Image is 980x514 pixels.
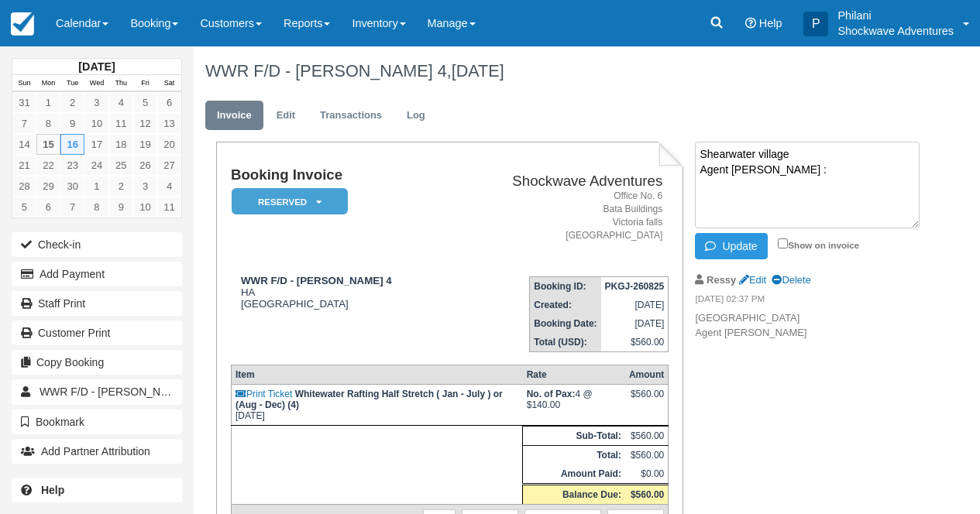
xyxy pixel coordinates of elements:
button: Add Payment [12,262,182,286]
input: Show on invoice [778,238,788,248]
th: Balance Due: [523,485,625,505]
a: WWR F/D - [PERSON_NAME] 4 [12,379,182,404]
em: [DATE] 02:37 PM [695,293,916,310]
a: 8 [84,197,108,218]
a: Delete [772,274,810,286]
th: Booking ID: [530,277,601,296]
td: $560.00 [625,427,669,446]
a: 7 [60,197,84,218]
button: Add Partner Attribution [12,439,182,464]
p: Philani [837,8,954,23]
a: 11 [109,113,133,134]
div: HA [GEOGRAPHIC_DATA] [231,275,449,310]
th: Rate [523,365,625,385]
button: Check-in [12,232,182,257]
p: Shockwave Adventures [837,23,954,39]
a: 8 [36,113,60,134]
a: Log [395,101,437,131]
div: P [803,12,828,36]
a: 15 [36,134,60,155]
a: 6 [157,92,181,113]
a: 16 [60,134,84,155]
a: 26 [133,155,157,176]
th: Total: [523,446,625,465]
a: 5 [12,197,36,218]
img: checkfront-main-nav-mini-logo.png [11,12,34,36]
a: Transactions [308,101,394,131]
a: 12 [133,113,157,134]
a: 13 [157,113,181,134]
td: [DATE] [601,296,669,314]
a: 17 [84,134,108,155]
a: 2 [109,176,133,197]
td: $560.00 [601,333,669,352]
a: 7 [12,113,36,134]
h1: Booking Invoice [231,167,449,183]
a: 24 [84,155,108,176]
a: 10 [133,197,157,218]
td: [DATE] [601,314,669,333]
a: 20 [157,134,181,155]
a: 6 [36,197,60,218]
strong: PKGJ-260825 [605,281,665,292]
a: 5 [133,92,157,113]
a: 25 [109,155,133,176]
a: 4 [109,92,133,113]
a: 3 [133,176,157,197]
th: Created: [530,296,601,314]
td: [DATE] [231,385,522,426]
th: Total (USD): [530,333,601,352]
a: 3 [84,92,108,113]
th: Fri [133,75,157,92]
a: Edit [739,274,766,286]
a: 22 [36,155,60,176]
div: $560.00 [629,389,664,412]
a: 23 [60,155,84,176]
a: 21 [12,155,36,176]
th: Sun [12,75,36,92]
a: 14 [12,134,36,155]
a: 19 [133,134,157,155]
th: Booking Date: [530,314,601,333]
strong: WWR F/D - [PERSON_NAME] 4 [241,275,392,286]
a: 10 [84,113,108,134]
a: 1 [36,92,60,113]
strong: $560.00 [631,489,664,500]
a: 9 [60,113,84,134]
strong: [DATE] [78,60,115,73]
h2: Shockwave Adventures [455,173,662,190]
th: Sub-Total: [523,427,625,446]
a: Staff Print [12,291,182,316]
label: Show on invoice [778,240,859,250]
a: 18 [109,134,133,155]
th: Sat [157,75,181,92]
a: 9 [109,197,133,218]
button: Bookmark [12,409,182,434]
strong: No. of Pax [527,389,576,399]
span: WWR F/D - [PERSON_NAME] 4 [40,385,196,398]
a: 29 [36,176,60,197]
th: Wed [84,75,108,92]
strong: Ressy [707,274,736,286]
th: Thu [109,75,133,92]
a: 1 [84,176,108,197]
a: 2 [60,92,84,113]
a: Customer Print [12,320,182,345]
td: 4 @ $140.00 [523,385,625,426]
a: 4 [157,176,181,197]
a: 28 [12,176,36,197]
a: 30 [60,176,84,197]
a: Reserved [231,187,342,216]
a: 11 [157,197,181,218]
a: Edit [265,101,307,131]
address: Office No. 6 Bata Buildings Victoria falls [GEOGRAPHIC_DATA] [455,190,662,243]
td: $560.00 [625,446,669,465]
span: [DATE] [452,61,504,81]
span: Help [759,17,782,29]
p: [GEOGRAPHIC_DATA] Agent [PERSON_NAME] [695,311,916,340]
a: 27 [157,155,181,176]
td: $0.00 [625,464,669,485]
i: Help [745,18,756,29]
em: Reserved [232,188,348,215]
th: Mon [36,75,60,92]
